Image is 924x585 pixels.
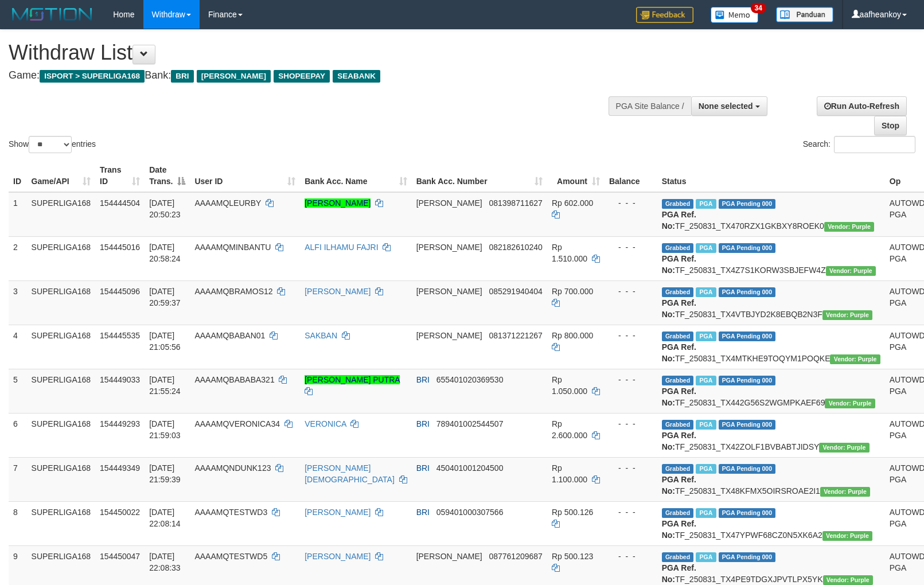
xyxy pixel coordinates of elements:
div: - - - [609,506,653,518]
span: AAAAMQMINBANTU [194,243,271,252]
span: PGA Pending [719,287,776,297]
span: Marked by aafmaleo [696,552,716,562]
a: [PERSON_NAME] [305,508,371,517]
span: [DATE] 20:50:23 [149,198,181,219]
span: 154445535 [100,331,140,340]
span: 154449033 [100,375,140,384]
th: Trans ID: activate to sort column ascending [95,159,145,192]
span: AAAAMQBABAN01 [194,331,265,340]
span: Rp 1.100.000 [552,463,587,484]
td: 8 [9,501,27,545]
a: [PERSON_NAME] [305,552,371,561]
span: Rp 700.000 [552,287,593,296]
div: - - - [609,462,653,474]
span: Vendor URL: https://trx4.1velocity.biz [819,443,869,453]
span: Copy 081371221267 to clipboard [489,331,542,340]
span: [DATE] 20:58:24 [149,243,181,263]
td: TF_250831_TX4VTBJYD2K8EBQB2N3F [657,280,885,325]
select: Showentries [29,136,72,153]
span: [PERSON_NAME] [197,70,271,83]
span: [DATE] 21:59:39 [149,463,181,484]
span: Copy 082182610240 to clipboard [489,243,542,252]
div: PGA Site Balance / [609,96,691,116]
div: - - - [609,551,653,562]
td: TF_250831_TX4Z7S1KORW3SBJEFW4Z [657,236,885,280]
span: Rp 500.123 [552,552,593,561]
span: 154445096 [100,287,140,296]
img: panduan.png [776,7,833,22]
th: Bank Acc. Number: activate to sort column ascending [412,159,547,192]
label: Search: [803,136,915,153]
b: PGA Ref. No: [662,254,696,275]
th: Amount: activate to sort column ascending [547,159,605,192]
span: Vendor URL: https://trx4.1velocity.biz [822,531,872,541]
img: Feedback.jpg [636,7,693,23]
td: 1 [9,192,27,237]
span: BRI [416,508,430,517]
td: 7 [9,457,27,501]
span: [PERSON_NAME] [416,198,482,208]
span: Grabbed [662,420,694,430]
span: [DATE] 21:05:56 [149,331,181,352]
div: - - - [609,241,653,253]
span: AAAAMQTESTWD3 [194,508,267,517]
span: 154445016 [100,243,140,252]
span: AAAAMQBABABA321 [194,375,274,384]
span: [DATE] 22:08:33 [149,552,181,572]
span: Marked by aafounsreynich [696,199,716,209]
span: BRI [416,375,430,384]
span: Rp 1.050.000 [552,375,587,396]
a: SAKBAN [305,331,337,340]
span: Copy 059401000307566 to clipboard [436,508,504,517]
input: Search: [834,136,915,153]
td: SUPERLIGA168 [27,501,96,545]
a: [PERSON_NAME][DEMOGRAPHIC_DATA] [305,463,395,484]
b: PGA Ref. No: [662,210,696,231]
b: PGA Ref. No: [662,563,696,584]
span: Marked by aafheankoy [696,287,716,297]
th: Status [657,159,885,192]
span: AAAAMQTESTWD5 [194,552,267,561]
th: ID [9,159,27,192]
h4: Game: Bank: [9,70,605,81]
span: 154449293 [100,419,140,428]
span: Vendor URL: https://trx4.1velocity.biz [820,487,870,497]
div: - - - [609,374,653,385]
img: MOTION_logo.png [9,6,96,23]
td: 4 [9,325,27,369]
td: 6 [9,413,27,457]
th: Date Trans.: activate to sort column descending [145,159,190,192]
span: PGA Pending [719,331,776,341]
span: PGA Pending [719,464,776,474]
td: SUPERLIGA168 [27,325,96,369]
div: - - - [609,286,653,297]
span: [PERSON_NAME] [416,552,482,561]
span: Grabbed [662,199,694,209]
img: Button%20Memo.svg [711,7,759,23]
span: Rp 500.126 [552,508,593,517]
a: [PERSON_NAME] [305,198,371,208]
b: PGA Ref. No: [662,342,696,363]
td: TF_250831_TX48KFMX5OIRSROAE2I1 [657,457,885,501]
span: BRI [416,419,430,428]
th: Balance [605,159,657,192]
span: AAAAMQVERONICA34 [194,419,280,428]
span: [PERSON_NAME] [416,287,482,296]
span: Copy 450401001204500 to clipboard [436,463,504,473]
span: Vendor URL: https://trx4.1velocity.biz [825,399,875,408]
span: None selected [699,102,753,111]
span: Grabbed [662,287,694,297]
span: PGA Pending [719,243,776,253]
td: TF_250831_TX442G56S2WGMPKAEF69 [657,369,885,413]
span: Marked by aafheankoy [696,331,716,341]
span: Marked by aafheankoy [696,243,716,253]
span: Rp 602.000 [552,198,593,208]
span: Vendor URL: https://trx4.1velocity.biz [830,354,880,364]
b: PGA Ref. No: [662,475,696,496]
td: SUPERLIGA168 [27,236,96,280]
span: 154450022 [100,508,140,517]
span: [PERSON_NAME] [416,243,482,252]
span: PGA Pending [719,199,776,209]
a: ALFI ILHAMU FAJRI [305,243,378,252]
span: 154450047 [100,552,140,561]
